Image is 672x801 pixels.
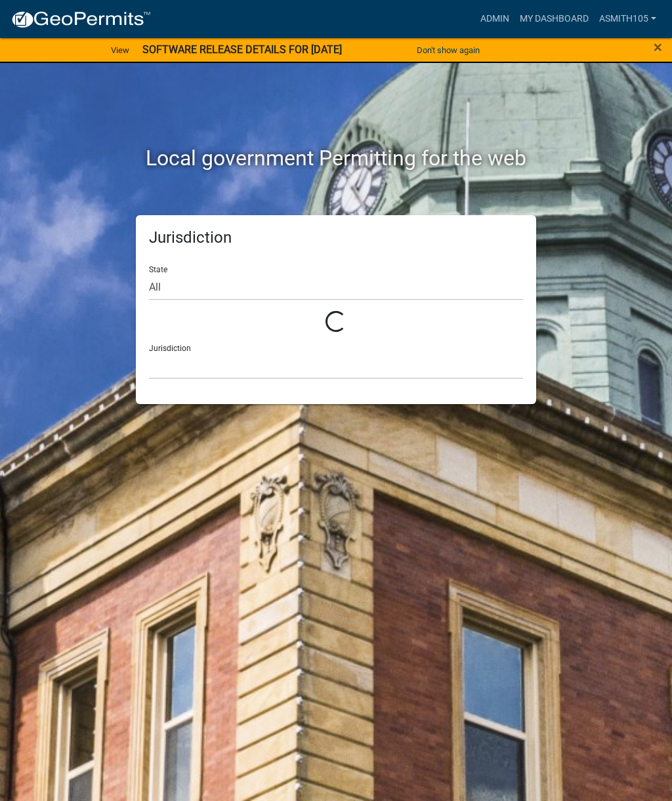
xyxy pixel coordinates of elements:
h2: Local government Permitting for the web [31,146,641,171]
span: × [654,38,662,56]
a: Admin [475,7,514,31]
button: Don't show again [411,39,485,61]
a: View [106,39,135,61]
strong: SOFTWARE RELEASE DETAILS FOR [DATE] [142,43,342,56]
h5: Jurisdiction [149,228,523,247]
a: asmith105 [594,7,661,31]
button: Close [654,39,662,55]
a: My Dashboard [514,7,594,31]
